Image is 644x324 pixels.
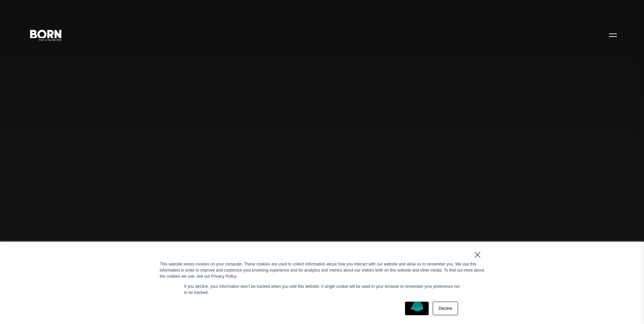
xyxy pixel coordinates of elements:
a: × [474,252,482,258]
div: This website stores cookies on your computer. These cookies are used to collect information about... [160,261,484,279]
a: Accept [405,302,429,315]
a: Decline [433,302,458,315]
p: If you decline, your information won’t be tracked when you visit this website. A single cookie wi... [184,283,460,296]
button: Open [605,28,621,42]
